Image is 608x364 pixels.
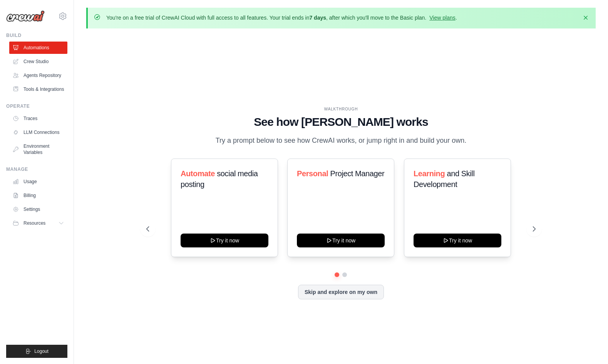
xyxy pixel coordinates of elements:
[181,169,215,178] span: Automate
[9,175,67,188] a: Usage
[6,10,45,22] img: Logo
[6,345,67,358] button: Logout
[146,115,535,129] h1: See how [PERSON_NAME] works
[6,166,67,172] div: Manage
[6,32,67,38] div: Build
[181,234,268,247] button: Try it now
[309,15,326,21] strong: 7 days
[414,169,474,189] span: and Skill Development
[298,285,384,299] button: Skip and explore on my own
[6,103,67,109] div: Operate
[9,217,67,229] button: Resources
[429,15,455,21] a: View plans
[106,14,457,22] p: You're on a free trial of CrewAI Cloud with full access to all features. Your trial ends in , aft...
[330,169,385,178] span: Project Manager
[9,83,67,95] a: Tools & Integrations
[9,112,67,125] a: Traces
[9,203,67,215] a: Settings
[9,189,67,202] a: Billing
[181,169,258,189] span: social media posting
[23,220,45,226] span: Resources
[414,234,501,247] button: Try it now
[9,42,67,54] a: Automations
[414,169,445,178] span: Learning
[9,126,67,139] a: LLM Connections
[9,140,67,159] a: Environment Variables
[9,69,67,82] a: Agents Repository
[297,234,385,247] button: Try it now
[297,169,328,178] span: Personal
[146,106,535,112] div: WALKTHROUGH
[9,55,67,68] a: Crew Studio
[211,135,470,146] p: Try a prompt below to see how CrewAI works, or jump right in and build your own.
[34,348,49,354] span: Logout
